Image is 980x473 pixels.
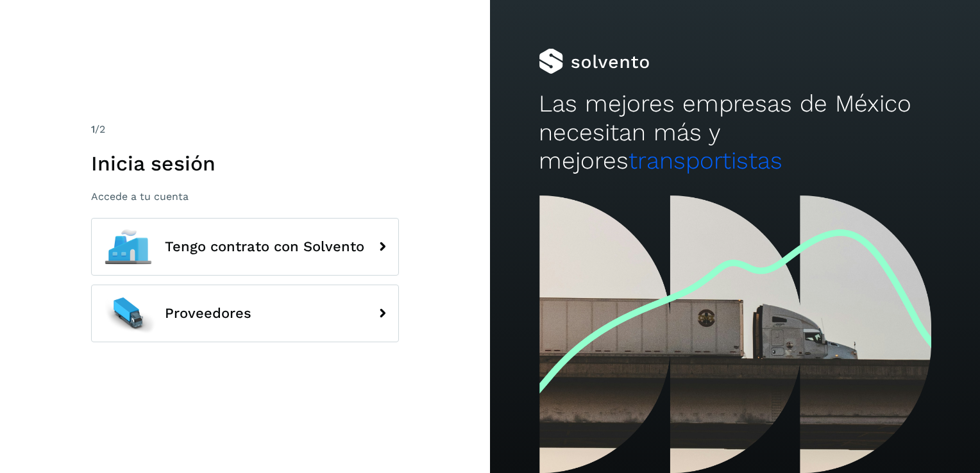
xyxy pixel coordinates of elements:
button: Tengo contrato con Solvento [91,218,399,276]
span: Proveedores [165,306,251,321]
h2: Las mejores empresas de México necesitan más y mejores [539,90,931,175]
p: Accede a tu cuenta [91,190,399,203]
h1: Inicia sesión [91,151,399,176]
span: 1 [91,123,95,135]
div: /2 [91,122,399,137]
span: transportistas [629,147,782,174]
button: Proveedores [91,285,399,342]
span: Tengo contrato con Solvento [165,239,364,254]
